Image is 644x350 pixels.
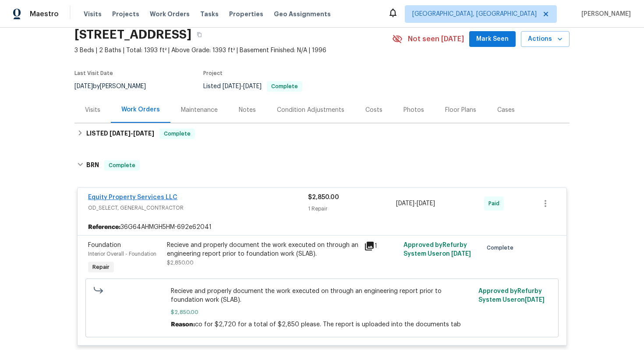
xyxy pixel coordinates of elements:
[525,297,545,303] span: [DATE]
[229,10,263,18] span: Properties
[364,241,398,251] div: 1
[417,200,435,207] span: [DATE]
[476,34,509,45] span: Mark Seen
[160,129,194,138] span: Complete
[133,130,154,136] span: [DATE]
[200,11,219,17] span: Tasks
[110,130,154,136] span: -
[74,30,191,39] h2: [STREET_ADDRESS]
[478,288,545,303] span: Approved by Refurby System User on
[408,35,464,43] span: Not seen [DATE]
[112,10,139,18] span: Projects
[74,71,113,76] span: Last Visit Date
[86,129,154,139] h6: LISTED
[78,219,566,235] div: 36G64AHMGH5HM-692e62041
[451,251,471,257] span: [DATE]
[308,194,339,200] span: $2,850.00
[203,83,302,89] span: Listed
[403,106,424,114] div: Photos
[268,84,301,89] span: Complete
[74,123,570,144] div: LISTED [DATE]-[DATE]Complete
[445,106,476,114] div: Floor Plans
[74,81,156,92] div: by [PERSON_NAME]
[85,106,100,114] div: Visits
[308,204,396,213] div: 1 Repair
[223,83,241,89] span: [DATE]
[110,130,131,136] span: [DATE]
[121,105,160,114] div: Work Orders
[195,321,461,328] span: co for $2,720 for a total of $2,850 please. The report is uploaded into the documents tab
[469,31,516,47] button: Mark Seen
[30,10,59,18] span: Maestro
[528,34,563,45] span: Actions
[167,260,194,265] span: $2,850.00
[365,106,382,114] div: Costs
[84,10,102,18] span: Visits
[396,200,414,207] span: [DATE]
[105,161,139,170] span: Complete
[171,287,474,304] span: Recieve and properly document the work executed on through an engineering report prior to foundat...
[88,204,308,212] span: OD_SELECT, GENERAL_CONTRACTOR
[88,223,120,232] b: Reference:
[171,321,195,328] span: Reason:
[74,83,93,89] span: [DATE]
[167,241,359,258] div: Recieve and properly document the work executed on through an engineering report prior to foundat...
[239,106,256,114] div: Notes
[86,160,99,171] h6: BRN
[88,194,177,200] a: Equity Property Services LLC
[150,10,190,18] span: Work Orders
[243,83,262,89] span: [DATE]
[487,243,517,252] span: Complete
[274,10,331,18] span: Geo Assignments
[74,46,392,55] span: 3 Beds | 2 Baths | Total: 1393 ft² | Above Grade: 1393 ft² | Basement Finished: N/A | 1996
[578,10,631,18] span: [PERSON_NAME]
[488,199,503,208] span: Paid
[497,106,515,114] div: Cases
[89,263,113,271] span: Repair
[277,106,344,114] div: Condition Adjustments
[191,27,207,43] button: Copy Address
[403,242,471,257] span: Approved by Refurby System User on
[412,10,537,18] span: [GEOGRAPHIC_DATA], [GEOGRAPHIC_DATA]
[74,151,570,179] div: BRN Complete
[88,242,121,248] span: Foundation
[396,199,435,208] span: -
[88,251,156,257] span: Interior Overall - Foundation
[203,71,223,76] span: Project
[171,308,474,317] span: $2,850.00
[521,31,570,47] button: Actions
[223,83,262,89] span: -
[181,106,218,114] div: Maintenance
